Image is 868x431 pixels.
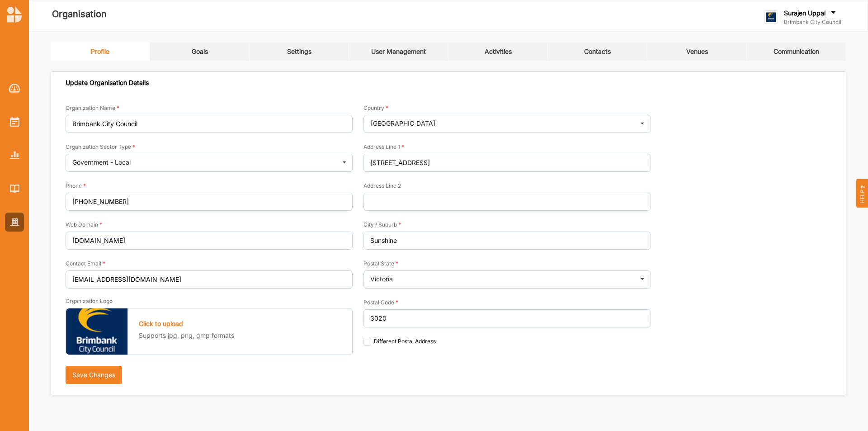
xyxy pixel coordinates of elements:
label: Organization Sector Type [66,143,135,151]
a: Library [5,179,24,198]
a: Dashboard [5,79,24,98]
label: Surajen Uppal [784,9,826,17]
div: Contacts [584,47,611,56]
img: Reports [10,151,19,159]
label: Country [363,104,388,112]
label: Address Line 2 [363,182,401,189]
img: Library [10,185,19,192]
div: Victoria [370,276,393,282]
label: Organization Name [66,104,119,112]
img: Activities [10,117,19,127]
div: Profile [91,47,109,56]
img: Dashboard [9,84,20,93]
div: Activities [485,47,512,56]
label: Different Postal Address [363,338,435,345]
label: Postal Code [363,299,398,306]
label: Organisation [52,7,107,22]
label: Phone [66,182,86,189]
button: Save Changes [66,366,122,384]
div: Communication [774,47,819,56]
a: Organisation [5,213,24,232]
div: [GEOGRAPHIC_DATA] [371,120,435,127]
div: User Management [371,47,426,56]
label: Click to upload [139,320,183,328]
a: Reports [5,146,24,165]
label: Contact Email [66,260,105,267]
label: Supports jpg, png, gmp formats [139,331,234,340]
img: 1592913926669_308_logo.png [66,308,128,355]
label: Organization Logo [66,298,113,305]
label: Address Line 1 [363,143,404,151]
div: Goals [192,47,208,56]
div: Update Organisation Details [66,79,149,87]
img: Organisation [10,218,19,226]
label: Web Domain [66,221,102,228]
label: Postal State [363,260,398,267]
div: Government - Local [72,159,131,166]
label: Brimbank City Council [784,19,841,26]
div: Venues [686,47,708,56]
label: City / Suburb [363,221,401,228]
a: Activities [5,112,24,131]
img: logo [7,6,22,23]
div: Settings [287,47,311,56]
img: logo [764,10,778,24]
